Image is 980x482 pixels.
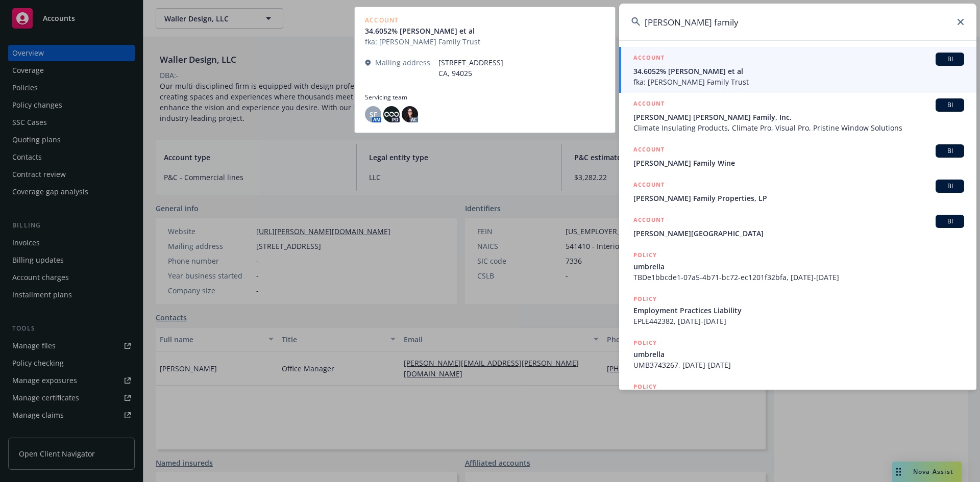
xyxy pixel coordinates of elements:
[633,338,657,348] h5: POLICY
[633,158,964,168] span: [PERSON_NAME] Family Wine
[633,228,964,239] span: [PERSON_NAME][GEOGRAPHIC_DATA]
[940,217,960,226] span: BI
[633,66,964,77] span: 34.6052% [PERSON_NAME] et al
[619,4,976,40] input: Search...
[633,122,964,133] span: Climate Insulating Products, Climate Pro, Visual Pro, Pristine Window Solutions
[633,144,665,157] h5: ACCOUNT
[633,215,665,227] h5: ACCOUNT
[619,244,976,288] a: POLICYumbrellaTBDe1bbcde1-07a5-4b71-bc72-ec1201f32bfa, [DATE]-[DATE]
[633,261,964,272] span: umbrella
[633,294,657,304] h5: POLICY
[633,98,665,111] h5: ACCOUNT
[633,272,964,283] span: TBDe1bbcde1-07a5-4b71-bc72-ec1201f32bfa, [DATE]-[DATE]
[619,376,976,420] a: POLICY
[633,250,657,260] h5: POLICY
[940,100,960,110] span: BI
[633,193,964,204] span: [PERSON_NAME] Family Properties, LP
[633,180,665,192] h5: ACCOUNT
[633,112,964,122] span: [PERSON_NAME] [PERSON_NAME] Family, Inc.
[633,316,964,326] span: EPLE442382, [DATE]-[DATE]
[619,288,976,332] a: POLICYEmployment Practices LiabilityEPLE442382, [DATE]-[DATE]
[633,77,964,87] span: fka: [PERSON_NAME] Family Trust
[940,146,960,156] span: BI
[633,349,964,360] span: umbrella
[619,93,976,139] a: ACCOUNTBI[PERSON_NAME] [PERSON_NAME] Family, Inc.Climate Insulating Products, Climate Pro, Visual...
[633,305,964,316] span: Employment Practices Liability
[940,55,960,64] span: BI
[633,382,657,392] h5: POLICY
[619,47,976,93] a: ACCOUNTBI34.6052% [PERSON_NAME] et alfka: [PERSON_NAME] Family Trust
[633,360,964,370] span: UMB3743267, [DATE]-[DATE]
[619,209,976,244] a: ACCOUNTBI[PERSON_NAME][GEOGRAPHIC_DATA]
[619,139,976,174] a: ACCOUNTBI[PERSON_NAME] Family Wine
[619,174,976,209] a: ACCOUNTBI[PERSON_NAME] Family Properties, LP
[619,332,976,376] a: POLICYumbrellaUMB3743267, [DATE]-[DATE]
[633,53,665,65] h5: ACCOUNT
[940,182,960,191] span: BI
